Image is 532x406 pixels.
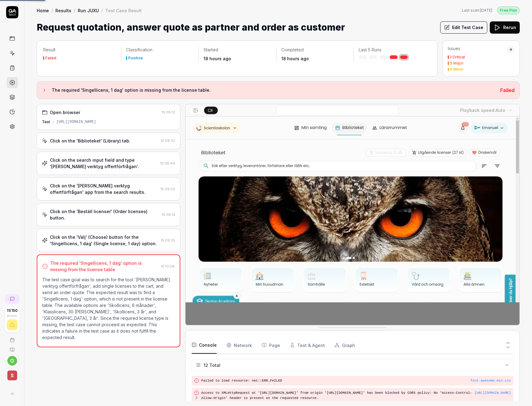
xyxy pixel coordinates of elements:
[204,56,231,61] time: 18 hours ago
[281,47,349,53] p: Completed
[192,337,217,354] button: Console
[161,138,175,143] time: 15:08:32
[160,187,175,191] time: 15:09:03
[128,56,143,60] div: Positive
[204,47,271,53] p: Started
[497,6,520,14] button: Free Plan
[52,87,495,94] h3: The required 'Singellicens, 1 dag' option is missing from the license table.
[7,356,17,366] button: o
[335,337,355,354] button: Graph
[281,56,309,61] time: 18 hours ago
[105,7,142,13] div: Test Case Result
[500,87,515,93] span: Failed
[37,20,345,34] h1: Request quotation, answer quote as partner and order as customer
[56,119,96,125] div: [URL][DOMAIN_NAME]
[462,8,492,13] span: Last scan:
[462,8,492,13] button: Last scan:[DATE]
[101,7,103,13] div: /
[55,7,71,13] a: Results
[460,107,505,113] div: Playback speed:
[2,333,22,342] a: Book a call with us
[290,337,325,354] button: Test & Agent
[50,157,158,170] div: Click on the search input field and type '[PERSON_NAME] verktyg offertförfrågan'.
[50,183,158,195] div: Click on the '[PERSON_NAME] verktyg offertförfrågan' app from the search results.
[440,21,487,34] button: Edit Test Case
[162,212,175,217] time: 15:09:13
[161,238,175,242] time: 15:09:25
[50,208,159,221] div: Click on the 'Beställ licenser' (Order licenses) button.
[50,109,80,116] div: Open browser
[161,264,175,268] time: 15:10:06
[7,371,17,380] span: S
[42,119,50,125] div: Test
[359,47,426,53] p: Last 5 Runs
[74,7,75,13] div: /
[160,161,175,165] time: 15:08:44
[450,55,465,59] div: 1 Critical
[78,7,99,13] a: Run JUXU
[480,8,492,13] time: [DATE]
[2,342,22,352] a: Documentation
[5,294,20,304] a: New conversation
[201,390,475,400] pre: Access to XMLHttpRequest at '[URL][DOMAIN_NAME]' from origin '[URL][DOMAIN_NAME]' has been blocke...
[450,61,464,65] div: 5 Major
[42,276,175,341] p: The test case goal was to search for the tool '[PERSON_NAME] verktyg offertförfrågan', add single...
[490,21,520,34] button: Rerun
[7,309,17,312] span: 11 / 150
[474,390,511,396] button: [URL][DOMAIN_NAME]
[45,56,56,60] div: Failed
[50,138,130,144] div: Click on the 'Biblioteket' (Library) tab.
[227,337,252,354] button: Network
[448,46,507,52] div: Issues
[43,47,116,53] p: Result
[42,87,495,94] button: The required 'Singellicens, 1 dag' option is missing from the license table.
[50,260,159,273] div: The required 'Singellicens, 1 dag' option is missing from the license table.
[37,7,49,13] a: Home
[262,337,280,354] button: Page
[50,234,158,247] div: Click on the 'Välj' (Choose) button for the 'Singellicens, 1 dag' (Single license, 1 day) option.
[450,68,464,71] div: 6 Minor
[126,47,194,53] p: Classification
[2,366,22,382] button: S
[162,110,175,114] time: 15:08:12
[51,7,53,13] div: /
[201,378,511,383] pre: Failed to load resource: net::ERR_FAILED
[470,378,511,383] button: font-awesome.min.css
